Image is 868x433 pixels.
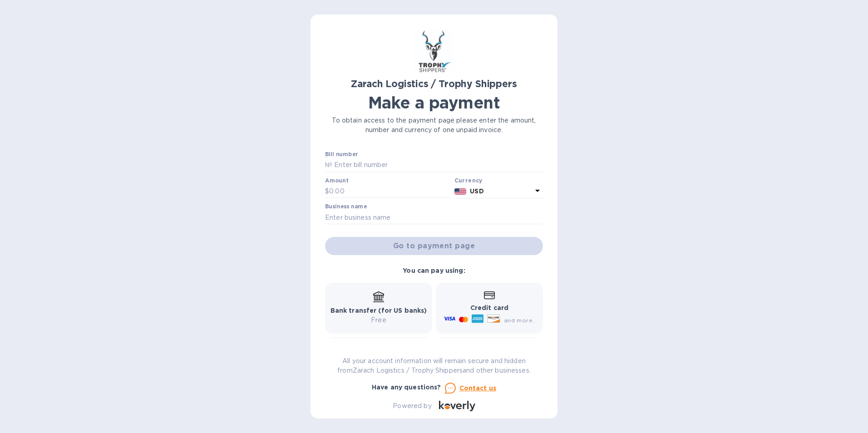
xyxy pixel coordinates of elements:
input: Enter business name [325,211,543,224]
b: USD [470,187,483,195]
input: Enter bill number [332,158,543,172]
p: № [325,160,332,170]
b: Currency [454,177,483,184]
b: Have any questions? [372,384,441,391]
p: Free [330,315,427,325]
label: Business name [325,204,367,210]
p: Powered by [393,401,431,411]
input: 0.00 [329,185,451,198]
p: All your account information will remain secure and hidden from Zarach Logistics / Trophy Shipper... [325,356,543,375]
b: You can pay using: [403,267,465,274]
p: To obtain access to the payment page please enter the amount, number and currency of one unpaid i... [325,116,543,135]
p: $ [325,187,329,196]
h1: Make a payment [325,93,543,112]
b: Zarach Logistics / Trophy Shippers [351,78,517,89]
img: USD [454,188,467,195]
b: Bank transfer (for US banks) [330,307,427,314]
b: Credit card [470,304,508,311]
label: Bill number [325,152,358,157]
span: and more... [504,317,537,324]
u: Contact us [459,384,497,392]
label: Amount [325,178,348,183]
